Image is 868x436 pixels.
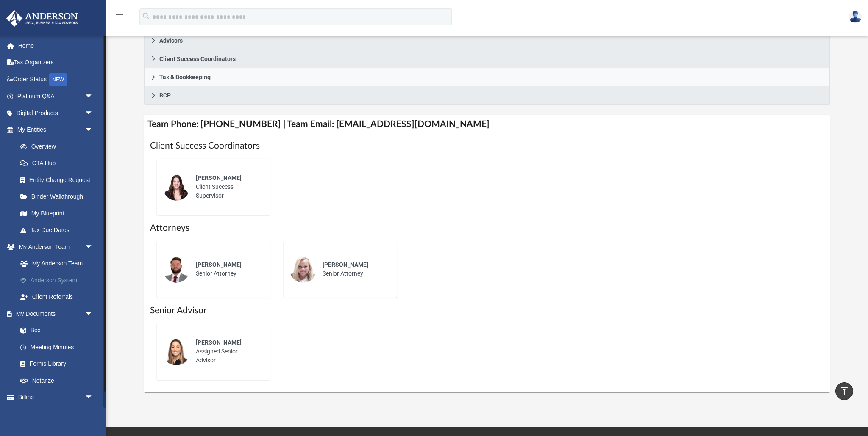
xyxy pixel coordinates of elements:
[190,168,264,206] div: Client Success Supervisor
[6,105,106,121] a: Digital Productsarrow_drop_down
[163,256,190,283] img: thumbnail
[323,261,368,268] span: [PERSON_NAME]
[12,188,106,205] a: Binder Walkthrough
[163,338,190,365] img: thumbnail
[150,140,824,152] h1: Client Success Coordinators
[4,10,81,27] img: Anderson Advisors Platinum Portal
[12,356,97,373] a: Forms Library
[12,272,106,289] a: Anderson System
[144,32,830,50] a: Advisors
[6,238,106,255] a: My Anderson Teamarrow_drop_down
[159,74,211,80] span: Tax & Bookkeeping
[12,222,106,239] a: Tax Due Dates
[114,16,125,22] a: menu
[6,406,102,422] a: Video Training
[6,121,106,138] a: My Entitiesarrow_drop_down
[6,389,106,406] a: Billingarrow_drop_down
[85,88,102,105] span: arrow_drop_down
[85,389,102,406] span: arrow_drop_down
[12,155,106,172] a: CTA Hub
[85,305,102,323] span: arrow_drop_down
[6,305,102,322] a: My Documentsarrow_drop_down
[12,289,106,306] a: Client Referrals
[6,71,106,88] a: Order StatusNEW
[196,339,242,346] span: [PERSON_NAME]
[12,138,106,155] a: Overview
[114,12,125,22] i: menu
[144,50,830,68] a: Client Success Coordinators
[159,56,236,62] span: Client Success Coordinators
[835,382,853,400] a: vertical_align_top
[849,11,862,23] img: User Pic
[289,256,317,283] img: thumbnail
[150,222,824,234] h1: Attorneys
[12,322,97,339] a: Box
[317,254,391,284] div: Senior Attorney
[144,115,830,134] h4: Team Phone: [PHONE_NUMBER] | Team Email: [EMAIL_ADDRESS][DOMAIN_NAME]
[144,68,830,86] a: Tax & Bookkeeping
[6,54,106,71] a: Tax Organizers
[12,171,106,188] a: Entity Change Request
[150,304,824,317] h1: Senior Advisor
[839,386,849,396] i: vertical_align_top
[12,255,102,272] a: My Anderson Team
[159,38,183,44] span: Advisors
[190,332,264,371] div: Assigned Senior Advisor
[85,105,102,122] span: arrow_drop_down
[12,372,102,389] a: Notarize
[159,92,171,98] span: BCP
[6,37,106,54] a: Home
[85,238,102,256] span: arrow_drop_down
[190,254,264,284] div: Senior Attorney
[12,205,102,222] a: My Blueprint
[142,11,151,21] i: search
[6,88,106,105] a: Platinum Q&Aarrow_drop_down
[49,73,67,86] div: NEW
[196,261,242,268] span: [PERSON_NAME]
[85,121,102,139] span: arrow_drop_down
[144,86,830,105] a: BCP
[12,339,102,356] a: Meeting Minutes
[163,174,190,201] img: thumbnail
[196,174,242,181] span: [PERSON_NAME]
